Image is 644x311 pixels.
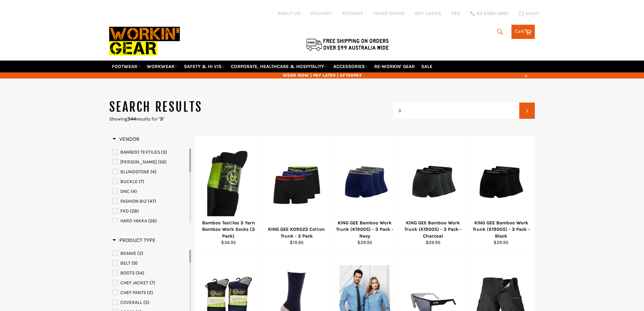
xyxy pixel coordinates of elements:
h3: Vendor [113,136,140,142]
a: Bamboo Textiles 3 Yarn Bamboo Work Socks (3 Pack)Bamboo Textiles 3 Yarn Bamboo Work Socks (3 Pack... [194,136,263,253]
a: KING GEE Bamboo Work Trunk (K19005) - 3 Pack - BlackKING GEE Bamboo Work Trunk (K19005) - 3 Pack ... [467,136,535,253]
span: (56) [158,159,167,165]
span: (7) [139,179,144,184]
a: CORPORATE, HEALTHCARE & HOSPITALITY [228,61,330,72]
a: SALE [419,61,435,72]
span: (7) [149,280,155,286]
a: FASHION BIZ [113,198,188,205]
a: FXD [113,207,188,215]
span: (47) [148,198,156,204]
a: CHEF JACKET [113,279,188,287]
span: CHEF PANTS [120,290,146,295]
img: Flat $9.95 shipping Australia wide [305,37,390,51]
span: (5) [143,299,149,305]
a: BLUNDSTONE [113,168,188,176]
a: RE-WORKIN' GEAR [372,61,418,72]
span: BEANIE [120,250,136,256]
span: CHEF JACKET [120,280,148,286]
a: COVERALL [113,299,188,306]
a: BUCKLE [113,178,188,185]
a: FAQ [451,10,460,17]
a: KING GEE K09023 Cotton Trunk - 3 PackKING GEE K09023 Cotton Trunk - 3 Pack$19.95 [262,136,331,253]
span: WEAR NOW | PAY LATER | AFTERPAY [109,72,535,79]
strong: 3 [160,116,163,122]
div: KING GEE Bamboo Work Trunk (K19005) - 3 Pack - Charcoal [403,220,463,239]
a: FOOTWEAR [109,61,143,72]
span: (9) [132,260,138,266]
span: (54) [136,270,144,276]
span: DNC [120,188,130,194]
span: FASHION BIZ [120,198,147,204]
span: FXD [120,208,129,214]
a: 02 6280 5885 [470,11,508,16]
span: (2) [137,250,143,256]
div: KING GEE Bamboo Work Trunk (K19005) - 3 Pack - Navy [335,220,395,239]
a: BOOTS [113,269,188,277]
span: 02 6280 5885 [477,11,508,16]
span: (28) [130,208,139,214]
div: Bamboo Textiles 3 Yarn Bamboo Work Socks (3 Pack) [199,220,258,239]
a: BEANIE [113,250,188,257]
a: KING GEE Bamboo Work Trunk (K19005) - 3 Pack - CharcoalKING GEE Bamboo Work Trunk (K19005) - 3 Pa... [399,136,467,253]
a: ABOUT US [278,10,301,17]
a: DELIVERY [311,10,332,17]
span: (4) [150,169,157,175]
a: BISLEY [113,158,188,166]
div: KING GEE Bamboo Work Trunk (K19005) - 3 Pack - Black [471,220,531,239]
span: [PERSON_NAME] [120,159,157,165]
span: (3) [161,149,167,155]
span: HARD YAKKA [120,218,147,224]
span: BLUNDSTONE [120,169,149,175]
span: (26) [148,218,157,224]
h3: Product Type [113,237,156,244]
img: Workin Gear leaders in Workwear, Safety Boots, PPE, Uniforms. Australia's No.1 in Workwear [109,22,180,60]
a: GIFT CARDS [415,10,441,17]
a: KING GEE Bamboo Work Trunk (K19005) - 3 Pack - NavyKING GEE Bamboo Work Trunk (K19005) - 3 Pack -... [331,136,399,253]
span: BAMBOO TEXTILES [120,149,160,155]
div: KING GEE K09023 Cotton Trunk - 3 Pack [267,226,327,239]
span: Vendor [113,136,140,142]
span: BOOTS [120,270,135,276]
span: BUCKLE [120,179,138,184]
a: RETURNS [342,10,363,17]
a: HARD YAKKA [113,217,188,225]
a: Email [519,11,539,16]
a: BELT [113,260,188,267]
a: SAFETY & HI VIS [181,61,227,72]
a: TRACK ORDER [373,10,405,17]
a: DNC [113,188,188,195]
h1: Search results [109,99,393,116]
span: (2) [147,290,153,295]
a: WORKWEAR [144,61,180,72]
span: COVERALL [120,299,142,305]
a: ACCESSORIES [331,61,371,72]
span: BELT [120,260,130,266]
input: Search [393,103,520,119]
a: CHEF PANTS [113,289,188,296]
strong: 344 [127,116,136,122]
a: Cart [511,25,535,39]
span: (4) [131,188,137,194]
span: Email [526,11,539,16]
a: BAMBOO TEXTILES [113,149,188,156]
p: Showing results for " " [109,116,393,122]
